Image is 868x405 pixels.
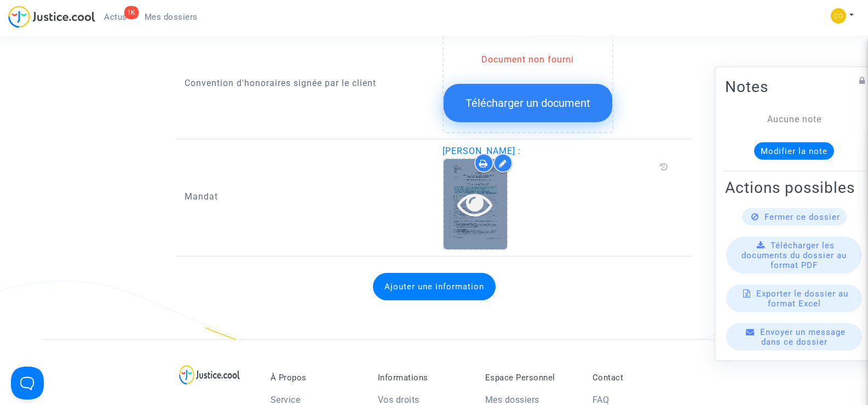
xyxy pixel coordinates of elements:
a: Mes dossiers [485,395,539,405]
h2: Actions possibles [725,178,863,197]
p: Contact [593,373,683,383]
div: Aucune note [741,112,847,126]
div: Document non fourni [444,53,612,66]
div: 1K [124,6,139,19]
p: Espace Personnel [485,373,576,383]
span: [PERSON_NAME] : [442,146,521,156]
a: FAQ [593,395,610,405]
a: Vos droits [378,395,419,405]
button: Ajouter une information [373,273,496,300]
img: 84a266a8493598cb3cce1313e02c3431 [831,8,846,24]
span: Fermer ce dossier [764,212,840,221]
p: Mandat [185,190,426,203]
span: Exporter le dossier au format Excel [756,288,848,308]
p: À Propos [271,373,361,383]
button: Modifier la note [754,142,834,159]
span: Actus [104,12,127,22]
h2: Notes [725,77,863,96]
a: Service [271,395,301,405]
a: Mes dossiers [136,9,206,25]
p: Informations [378,373,469,383]
iframe: Help Scout Beacon - Open [11,367,44,400]
img: logo-lg.svg [179,365,240,385]
a: 1KActus [95,9,136,25]
span: Télécharger un document [465,96,590,110]
span: Mes dossiers [145,12,198,22]
p: Convention d'honoraires signée par le client [185,76,426,90]
span: Envoyer un message dans ce dossier [760,327,846,346]
span: Télécharger les documents du dossier au format PDF [741,240,847,270]
img: jc-logo.svg [8,5,95,28]
button: Télécharger un document [444,84,612,122]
